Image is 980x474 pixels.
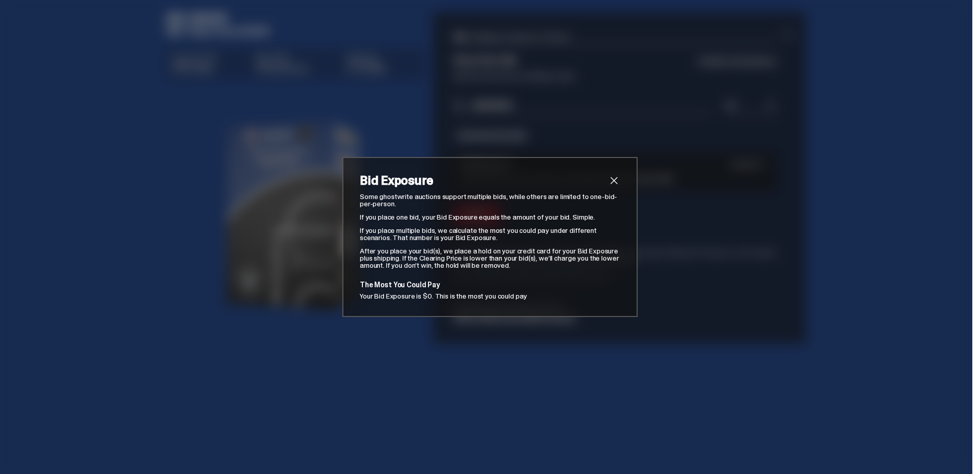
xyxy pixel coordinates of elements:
[360,174,608,187] h2: Bid Exposure
[360,281,620,288] p: The Most You Could Pay
[360,213,620,221] p: If you place one bid, your Bid Exposure equals the amount of your bid. Simple.
[360,193,620,207] p: Some ghostwrite auctions support multiple bids, while others are limited to one-bid-per-person.
[360,247,620,269] p: After you place your bid(s), we place a hold on your credit card for your Bid Exposure plus shipp...
[360,227,620,241] p: If you place multiple bids, we calculate the most you could pay under different scenarios. That n...
[608,174,620,187] button: close
[360,292,620,300] p: Your Bid Exposure is $0. This is the most you could pay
